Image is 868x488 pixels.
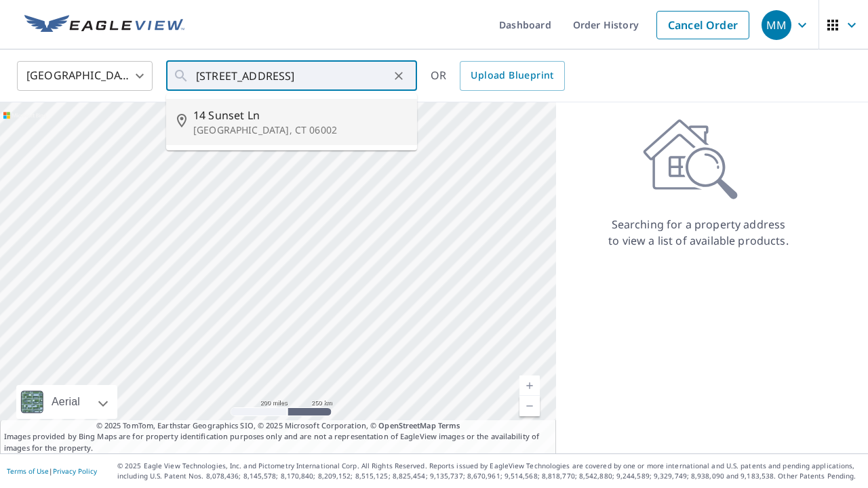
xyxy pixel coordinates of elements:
[96,420,460,432] span: © 2025 TomTom, Earthstar Geographics SIO, © 2025 Microsoft Corporation, ©
[519,375,540,396] a: Current Level 5, Zoom In
[389,66,408,85] button: Clear
[17,57,153,95] div: [GEOGRAPHIC_DATA]
[193,123,406,137] p: [GEOGRAPHIC_DATA], CT 06002
[53,466,97,476] a: Privacy Policy
[656,11,749,39] a: Cancel Order
[196,57,389,95] input: Search by address or latitude-longitude
[117,461,861,481] p: © 2025 Eagle View Technologies, Inc. and Pictometry International Corp. All Rights Reserved. Repo...
[762,10,791,40] div: MM
[519,396,540,416] a: Current Level 5, Zoom Out
[471,67,553,84] span: Upload Blueprint
[460,61,564,91] a: Upload Blueprint
[24,15,184,35] img: EV Logo
[438,420,460,430] a: Terms
[608,216,789,249] p: Searching for a property address to view a list of available products.
[16,385,117,419] div: Aerial
[431,61,565,91] div: OR
[193,107,406,123] span: 14 Sunset Ln
[47,385,84,419] div: Aerial
[7,467,97,475] p: |
[7,466,49,476] a: Terms of Use
[378,420,435,430] a: OpenStreetMap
